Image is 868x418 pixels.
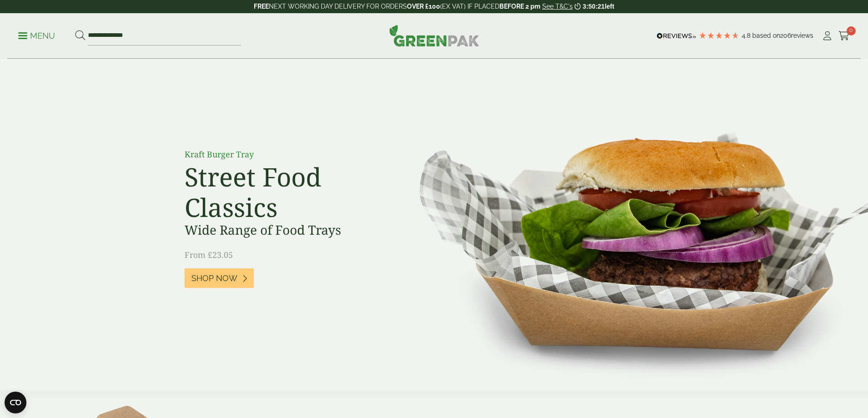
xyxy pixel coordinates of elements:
[838,31,850,40] i: Cart
[822,31,833,40] i: My Account
[699,31,740,40] div: 4.79 Stars
[838,29,850,43] a: 0
[583,3,605,10] span: 3:50:21
[185,222,390,238] h3: Wide Range of Food Trays
[18,30,55,40] a: Menu
[185,268,254,288] a: Shop Now
[185,249,233,260] span: From £23.05
[254,3,269,10] strong: FREE
[389,25,479,46] img: GreenPak Supplies
[18,30,55,41] p: Menu
[185,161,390,222] h2: Street Food Classics
[185,148,390,161] p: Kraft Burger Tray
[390,59,868,390] img: Street Food Classics
[605,3,614,10] span: left
[742,32,752,39] span: 4.8
[847,26,856,35] span: 0
[791,32,813,39] span: reviews
[407,3,440,10] strong: OVER £100
[542,3,573,10] a: See T&C's
[752,32,780,39] span: Based on
[5,392,26,413] button: Open CMP widget
[657,33,696,39] img: REVIEWS.io
[191,273,237,283] span: Shop Now
[499,3,540,10] strong: BEFORE 2 pm
[780,32,791,39] span: 206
